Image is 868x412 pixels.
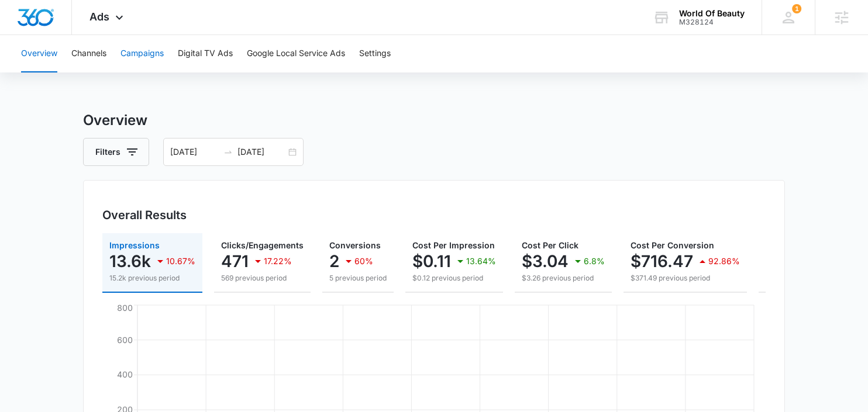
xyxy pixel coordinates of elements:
p: $3.26 previous period [522,273,605,283]
button: Google Local Service Ads [247,35,345,72]
span: 1 [792,4,801,13]
img: logo_orange.svg [19,19,28,28]
div: v 4.0.25 [33,19,57,28]
span: Conversions [329,240,381,250]
button: Campaigns [120,35,164,72]
p: 60% [354,257,373,265]
p: 5 previous period [329,273,387,283]
div: account name [679,9,745,18]
p: $0.11 [412,252,451,271]
p: 13.64% [466,257,496,265]
span: to [223,147,233,157]
p: 2 [329,252,339,271]
img: tab_domain_overview_orange.svg [32,68,41,77]
img: website_grey.svg [19,30,28,40]
span: swap-right [223,147,233,157]
p: 471 [221,252,249,271]
p: $716.47 [631,252,693,271]
button: Filters [83,138,149,166]
p: 92.86% [708,257,740,265]
span: Ads [89,11,109,23]
img: tab_keywords_by_traffic_grey.svg [116,68,126,77]
h3: Overall Results [102,206,187,224]
tspan: 600 [117,335,133,345]
p: 17.22% [264,257,292,265]
div: notifications count [792,4,801,13]
h3: Overview [83,110,785,131]
span: Cost Per Click [522,240,578,250]
p: $371.49 previous period [631,273,740,283]
span: Cost Per Conversion [631,240,714,250]
button: Overview [21,35,57,72]
input: Start date [170,146,219,158]
p: 10.67% [166,257,195,265]
div: Keywords by Traffic [129,69,197,77]
div: account id [679,18,745,26]
div: Domain: [DOMAIN_NAME] [30,30,129,40]
span: Clicks/Engagements [221,240,304,250]
button: Digital TV Ads [178,35,233,72]
tspan: 800 [117,303,133,313]
p: 6.8% [584,257,605,265]
button: Channels [71,35,106,72]
p: $0.12 previous period [412,273,496,283]
p: $3.04 [522,252,569,271]
div: Domain Overview [44,69,105,77]
p: 569 previous period [221,273,304,283]
tspan: 400 [117,369,133,379]
p: 15.2k previous period [109,273,195,283]
button: Settings [359,35,391,72]
p: 13.6k [109,252,151,271]
input: End date [237,146,286,158]
span: Cost Per Impression [412,240,495,250]
span: Impressions [109,240,160,250]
